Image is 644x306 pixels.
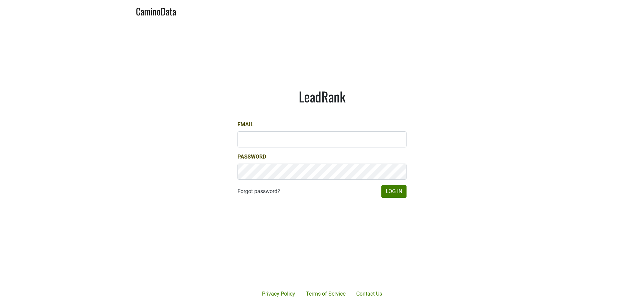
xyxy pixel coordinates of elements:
a: Forgot password? [237,187,280,195]
a: Terms of Service [301,287,351,301]
label: Password [237,153,266,161]
a: Privacy Policy [257,287,301,301]
h1: LeadRank [237,88,407,104]
a: Contact Us [351,287,387,301]
a: CaminoData [136,3,176,18]
label: Email [237,121,254,129]
button: Log In [381,185,407,198]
